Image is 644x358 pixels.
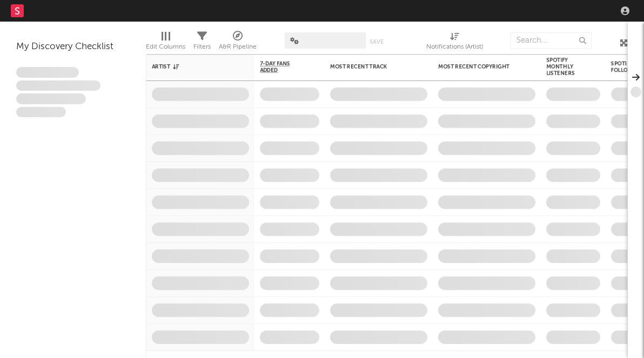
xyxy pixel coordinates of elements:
[146,40,185,53] div: Edit Columns
[330,64,411,70] div: Most Recent Track
[260,60,303,73] span: 7-Day Fans Added
[511,32,592,49] input: Search...
[426,27,483,58] div: Notifications (Artist)
[193,40,211,53] div: Filters
[146,27,185,58] div: Edit Columns
[546,57,584,77] div: Spotify Monthly Listeners
[438,64,519,70] div: Most Recent Copyright
[16,40,130,53] div: My Discovery Checklist
[152,64,233,70] div: Artist
[16,67,79,78] span: Lorem ipsum dolor
[426,40,483,53] div: Notifications (Artist)
[193,27,211,58] div: Filters
[16,107,66,118] span: Aliquam viverra
[16,80,100,91] span: Integer aliquet in purus et
[370,39,384,45] button: Save
[16,93,86,104] span: Praesent ac interdum
[219,27,257,58] div: A&R Pipeline
[219,40,257,53] div: A&R Pipeline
